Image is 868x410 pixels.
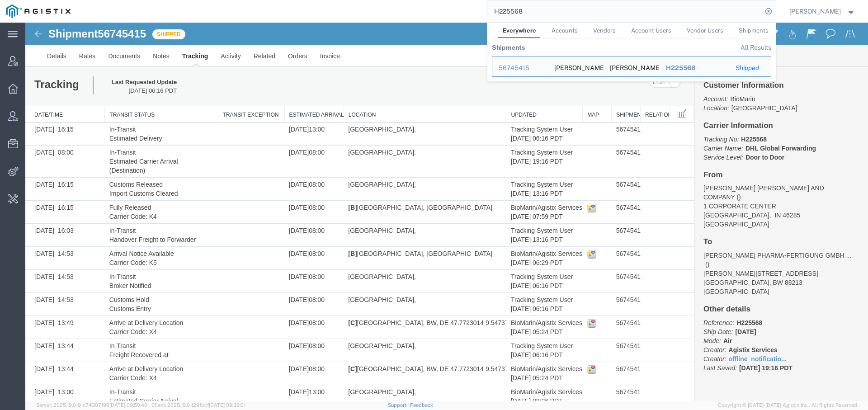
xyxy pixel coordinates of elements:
[586,83,615,100] th: Shipment No.: activate to sort column ascending
[189,23,222,44] a: Activity
[283,204,299,212] span: 08:00
[481,83,557,100] th: Updated: activate to sort column ascending
[678,333,701,340] i: Creator:
[323,181,331,189] b: [B]
[678,161,834,206] address: [PERSON_NAME] [PERSON_NAME] AND COMPANY () 1 CORPORATE CENTER [GEOGRAPHIC_DATA], IN 46285
[84,259,126,267] span: Broker Notified
[318,155,481,178] td: [GEOGRAPHIC_DATA],
[283,273,299,281] span: 08:00
[554,57,597,76] div: ELI LILLY AND COMPANY
[9,103,48,110] span: [DATE] 16:15
[193,83,259,100] th: Transit Exception: activate to sort column ascending
[6,5,71,18] img: logo
[586,224,615,247] td: 56745415
[264,204,299,212] span: [DATE]
[76,23,121,44] a: Documents
[80,247,193,270] td: In-Transit
[9,273,48,281] span: [DATE] 14:53
[9,343,48,350] span: [DATE] 13:44
[318,339,481,363] td: [GEOGRAPHIC_DATA], BW, DE 47.7723014 9.547377
[503,27,536,34] span: Everywhere
[283,103,299,110] span: 13:00
[9,366,48,373] span: [DATE] 13:00
[323,227,331,235] b: [B]
[388,402,410,408] a: Support
[410,402,433,408] a: Feedback
[9,250,48,258] span: [DATE] 14:53
[678,73,703,80] i: Account:
[678,59,834,67] h4: Customer Information
[718,401,857,409] span: Copyright © [DATE]-[DATE] Agistix Inc., All Rights Reserved
[9,54,82,72] h1: Tracking
[9,158,48,165] span: [DATE] 16:15
[84,375,153,391] span: Estimated Carrier Arrival (Destination)
[318,270,481,293] td: [GEOGRAPHIC_DATA],
[665,63,723,73] div: H225568
[80,363,193,395] td: In-Transit
[9,204,48,212] span: [DATE] 16:03
[80,83,193,100] th: Transit Status: activate to sort column ascending
[678,198,744,205] span: [GEOGRAPHIC_DATA]
[318,100,481,123] td: [GEOGRAPHIC_DATA],
[9,227,48,235] span: [DATE] 14:53
[9,320,48,327] span: [DATE] 13:44
[586,178,615,201] td: 56745415
[84,167,153,174] span: Import Customs Cleared
[678,306,708,313] i: Ship Date:
[80,123,193,155] td: In-Transit
[264,250,299,258] span: [DATE]
[264,273,299,281] span: [DATE]
[678,342,712,349] i: Last Saved:
[318,363,481,395] td: [GEOGRAPHIC_DATA],
[109,402,147,408] span: [DATE] 09:50:40
[487,0,762,22] input: Search for shipment number, reference number
[80,270,193,293] td: Customs Hold
[665,64,695,71] span: H225568
[678,283,834,291] h4: Other details
[789,6,856,17] button: [PERSON_NAME]
[264,227,299,235] span: [DATE]
[739,27,769,34] span: Shipments
[562,342,571,351] img: map_icon.gif
[720,122,791,129] b: DHL Global Forwarding
[209,402,245,408] span: [DATE] 09:39:01
[499,63,542,73] div: 56745415
[264,158,299,165] span: [DATE]
[80,178,193,201] td: Fully Released
[264,297,299,304] span: [DATE]
[264,126,299,133] span: [DATE]
[562,181,571,190] img: map_icon.gif
[80,316,193,339] td: In-Transit
[80,293,193,316] td: Arrive at Delivery Location
[222,23,256,44] a: Related
[80,339,193,363] td: Arrive at Delivery Location
[481,155,557,178] td: Tracking System User [DATE] 13:16 PDT
[481,201,557,224] td: Tracking System User [DATE] 13:16 PDT
[586,201,615,224] td: 56745415
[318,247,481,270] td: [GEOGRAPHIC_DATA],
[86,64,151,73] span: [DATE] 06:16 PDT
[264,343,299,350] span: [DATE]
[481,224,557,247] td: BioMarin/Agistix Services [DATE] 06:29 PDT
[256,23,288,44] a: Orders
[586,363,615,395] td: 56745415
[586,123,615,155] td: 56745415
[481,293,557,316] td: BioMarin/Agistix Services [DATE] 05:24 PDT
[36,402,147,408] span: Server: 2025.19.0-91c74307f99
[481,339,557,363] td: BioMarin/Agistix Services [DATE] 05:24 PDT
[710,306,731,313] b: [DATE]
[711,297,737,304] b: H225568
[631,27,671,34] span: Account Users
[492,38,525,57] th: Shipments
[741,44,771,51] a: View all shipments found by criterion
[562,227,571,236] img: map_icon.gif
[678,113,713,120] i: Tracking No:
[586,155,615,178] td: 56745415
[649,83,665,99] button: Manage table columns
[615,83,644,100] th: Relation: activate to sort column ascending
[481,270,557,293] td: Tracking System User [DATE] 06:16 PDT
[47,23,77,44] a: Rates
[151,402,245,408] span: Client: 2025.19.0-129fbcf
